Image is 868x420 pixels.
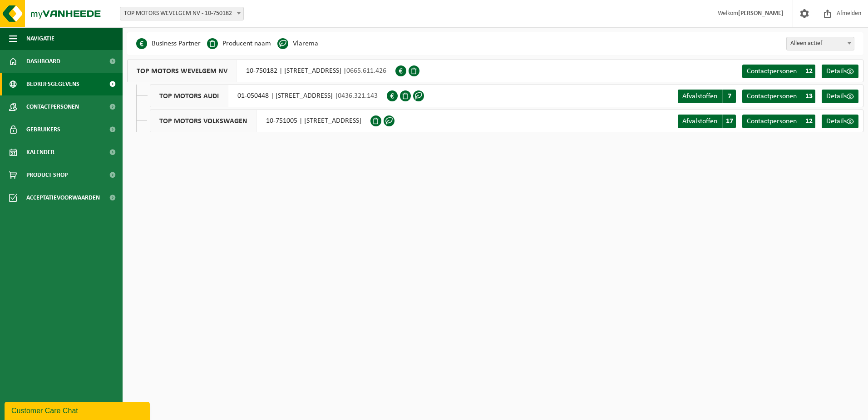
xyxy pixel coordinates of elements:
a: Contactpersonen 12 [742,65,815,78]
span: 17 [722,115,736,128]
a: Afvalstoffen 7 [678,90,736,103]
a: Contactpersonen 13 [742,90,815,103]
span: Bedrijfsgegevens [26,73,79,95]
li: Vlarema [277,37,318,50]
span: Contactpersonen [26,95,79,118]
span: Contactpersonen [747,118,797,125]
span: Acceptatievoorwaarden [26,186,100,209]
span: 7 [722,90,736,103]
span: TOP MOTORS WEVELGEM NV [128,60,237,82]
span: 0436.321.143 [338,92,378,100]
iframe: chat widget [5,400,152,420]
a: Afvalstoffen 17 [678,115,736,128]
span: Afvalstoffen [682,118,717,125]
span: Afvalstoffen [682,93,717,100]
span: TOP MOTORS VOLKSWAGEN [150,110,257,132]
span: Details [826,118,847,125]
li: Producent naam [207,37,271,50]
a: Details [822,115,858,128]
div: 01-050448 | [STREET_ADDRESS] | [150,85,387,107]
a: Contactpersonen 12 [742,115,815,128]
a: Details [822,65,858,78]
span: 12 [802,115,815,128]
span: Dashboard [26,50,60,73]
span: 0665.611.426 [346,67,386,75]
span: TOP MOTORS WEVELGEM NV - 10-750182 [120,7,243,20]
span: 12 [802,65,815,78]
span: TOP MOTORS WEVELGEM NV - 10-750182 [120,7,244,20]
span: Product Shop [26,164,68,186]
span: TOP MOTORS AUDI [150,85,228,107]
span: Details [826,93,847,100]
li: Business Partner [136,37,201,50]
span: Contactpersonen [747,68,797,75]
span: Alleen actief [786,37,854,50]
span: 13 [802,90,815,103]
span: Navigatie [26,27,54,50]
span: Kalender [26,141,54,164]
a: Details [822,90,858,103]
span: Alleen actief [787,37,854,50]
div: 10-751005 | [STREET_ADDRESS] [150,110,370,132]
div: 10-750182 | [STREET_ADDRESS] | [127,60,395,82]
span: Details [826,68,847,75]
strong: [PERSON_NAME] [738,10,784,17]
span: Gebruikers [26,118,60,141]
span: Contactpersonen [747,93,797,100]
